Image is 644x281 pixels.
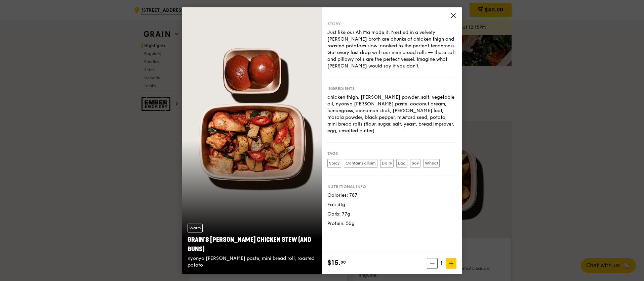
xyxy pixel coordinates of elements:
[327,86,456,91] div: Ingredients
[380,159,394,168] label: Dairy
[423,159,440,168] label: Wheat
[438,259,446,268] span: 1
[327,29,456,69] div: Just like our Ah Ma made it. Nestled in a velvety [PERSON_NAME] broth are chunks of chicken thigh...
[327,201,456,208] div: Fat: 31g
[327,192,456,199] div: Calories: 787
[327,94,456,134] div: chicken thigh, [PERSON_NAME] powder, salt, vegetable oil, nyonya [PERSON_NAME] paste, coconut cre...
[340,260,346,265] span: 00
[327,21,456,27] div: Story
[188,235,317,254] div: Grain's [PERSON_NAME] Chicken Stew (and buns)
[188,255,317,269] div: nyonya [PERSON_NAME] paste, mini bread roll, roasted potato
[327,151,456,156] div: Tags
[327,220,456,227] div: Protein: 50g
[188,224,203,232] div: Warm
[327,258,340,268] span: $15.
[410,159,420,168] label: Soy
[344,159,377,168] label: Contains allium
[327,211,456,218] div: Carb: 77g
[327,159,341,168] label: Spicy
[327,184,456,189] div: Nutritional info
[396,159,407,168] label: Egg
